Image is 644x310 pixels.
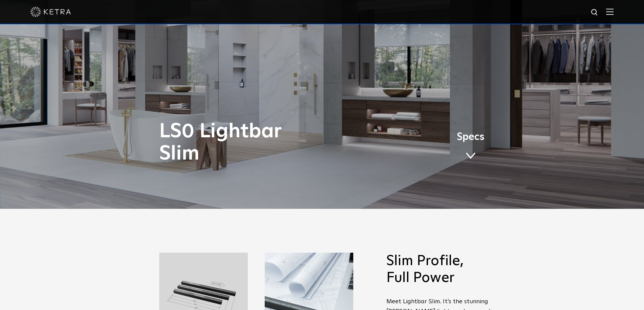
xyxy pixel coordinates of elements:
[591,8,599,17] img: search icon
[159,120,350,165] h1: LS0 Lightbar Slim
[606,8,614,15] img: Hamburger%20Nav.svg
[457,135,484,162] a: Specs
[30,7,71,17] img: ketra-logo-2019-white
[386,253,491,287] h2: Slim Profile, Full Power
[457,132,484,142] span: Specs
